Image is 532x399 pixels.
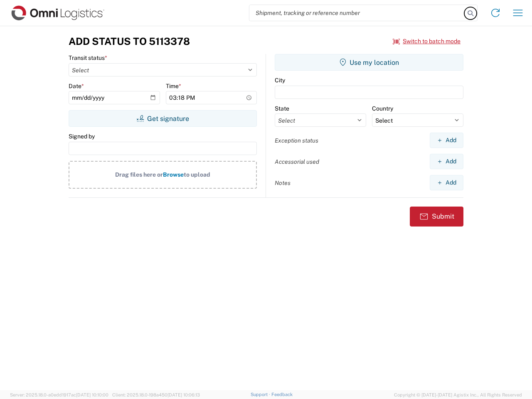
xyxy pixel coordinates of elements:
[69,35,190,47] h3: Add Status to 5113378
[275,137,318,144] label: Exception status
[430,133,463,148] button: Add
[251,392,271,397] a: Support
[275,54,463,71] button: Use my location
[275,179,291,187] label: Notes
[184,171,210,178] span: to upload
[394,391,522,399] span: Copyright © [DATE]-[DATE] Agistix Inc., All Rights Reserved
[69,133,95,140] label: Signed by
[430,154,463,169] button: Add
[76,392,108,397] span: [DATE] 10:10:00
[249,5,465,21] input: Shipment, tracking or reference number
[275,105,289,112] label: State
[393,34,461,48] button: Switch to batch mode
[271,392,293,397] a: Feedback
[69,82,84,90] label: Date
[410,207,463,227] button: Submit
[275,158,319,165] label: Accessorial used
[372,105,393,112] label: Country
[69,54,107,62] label: Transit status
[10,392,108,397] span: Server: 2025.18.0-a0edd1917ac
[275,76,285,84] label: City
[69,110,257,127] button: Get signature
[163,171,184,178] span: Browse
[115,171,163,178] span: Drag files here or
[430,175,463,190] button: Add
[112,392,200,397] span: Client: 2025.18.0-198a450
[166,82,181,90] label: Time
[167,392,200,397] span: [DATE] 10:06:13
